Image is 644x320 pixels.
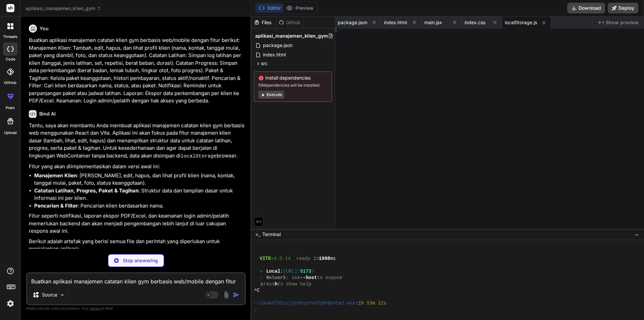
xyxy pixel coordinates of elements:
span: ms [330,256,336,262]
p: Fitur seperti notifikasi, laporan ekspor PDF/Excel, dan keamanan login admin/pelatih memerlukan b... [29,212,245,235]
p: Buatkan aplikasi manajemen catatan klien gym berbasis web/mobile dengan fitur berikut: Manajemen ... [29,37,245,105]
p: Berikut adalah artefak yang berisi semua file dan perintah yang diperlukan untuk menjalankan apli... [29,238,245,253]
span: VITE [260,256,271,262]
label: GitHub [4,80,16,86]
button: Execute [258,91,284,99]
span: 5173 [300,268,312,275]
p: Fitur yang akan diimplementasikan dalam versi awal ini: [29,163,245,171]
label: Upload [4,130,17,136]
span: 1h 53m 22s [358,300,386,307]
span: src [261,60,268,67]
span: localStorage.js [505,19,537,26]
span: --host [300,275,317,281]
span: Network [266,275,286,281]
code: localStorage [180,153,217,159]
div: Files [251,19,276,26]
button: − [634,229,640,240]
span: ^C [254,287,260,294]
span: index.html [262,51,286,59]
button: Deploy [608,3,638,13]
img: Pick Models [59,292,65,298]
p: Source [42,291,57,298]
strong: Catatan Latihan, Progres, Paket & Tagihan [34,187,139,194]
button: Editor [256,3,283,13]
img: attachment [222,291,230,299]
span: package.json [262,41,293,49]
span: index.html [384,19,407,26]
span: − [635,231,639,238]
span: [URL]: [283,268,300,275]
label: code [6,56,15,62]
span: : [280,268,283,275]
p: Tentu, saya akan membantu Anda membuat aplikasi manajemen catatan klien gym berbasis web mengguna... [29,122,245,161]
span: 59 dependencies will be installed [258,83,328,88]
span: ~/u3uk0f35zsjjbn9cprh6fq9h0p4tm2-wnxx [254,300,358,307]
span: : use [286,275,300,281]
span: ➜ [260,281,261,287]
strong: Manajemen Klien [34,172,77,179]
span: Terminal [262,231,281,238]
li: : Struktur data dan tampilan dasar untuk informasi ini per klien. [34,187,245,202]
p: Always double-check its answers. Your in Bind [26,305,246,312]
h6: Bind AI [39,110,56,117]
label: threads [3,34,17,40]
span: h [275,281,277,287]
span: to expose [317,275,342,281]
span: main.jsx [424,19,442,26]
span: Show preview [606,19,639,26]
span: aplikasi_manajemen_klien_gym [255,33,328,39]
span: ready in [296,256,319,262]
span: aplikasi_manajemen_klien_gym [25,5,101,12]
span: 1908 [319,256,330,262]
img: icon [233,291,239,298]
button: Preview [283,3,316,13]
span: package.json [338,19,367,26]
h6: You [40,25,49,32]
div: Github [276,19,304,26]
span: v4.5.14 [271,256,291,262]
span: press [261,281,275,287]
span: ❯ [254,307,257,313]
li: : Pencarian klien berdasarkan nama. [34,202,245,210]
p: Stop answering [123,257,158,264]
span: Install dependencies [258,75,328,81]
span: to show help [277,281,311,287]
span: Local [266,268,280,275]
span: ➜ [260,268,261,275]
span: / [311,268,314,275]
button: Download [567,3,605,13]
span: ➜ [260,275,261,281]
span: >_ [255,231,260,238]
label: prem [6,105,15,111]
li: : [PERSON_NAME], edit, hapus, dan lihat profil klien (nama, kontak, tanggal mulai, paket, foto, s... [34,172,245,187]
span: index.css [465,19,485,26]
strong: Pencarian & Filter [34,202,78,209]
span: privacy [90,306,102,310]
img: settings [5,298,16,309]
